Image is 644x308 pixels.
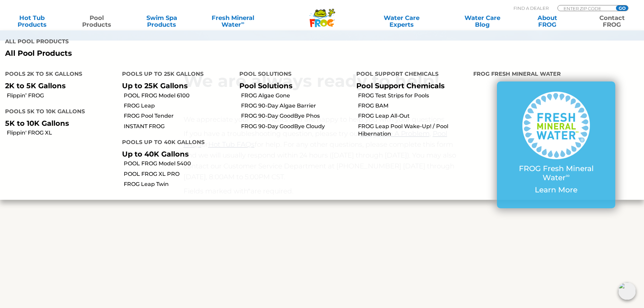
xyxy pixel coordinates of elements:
[566,172,570,179] sup: ∞
[241,112,351,120] a: FROG 90-Day GoodBye Phos
[618,282,636,300] img: openIcon
[510,186,602,194] p: Learn More
[241,20,244,25] sup: ∞
[358,112,468,120] a: FROG Leap All-Out
[510,164,602,182] p: FROG Fresh Mineral Water
[124,123,234,130] a: INSTANT FROG
[7,92,117,99] a: Flippin’ FROG
[241,92,351,99] a: FROG Algae Gone
[473,68,639,81] h4: FROG Fresh Mineral Water
[122,150,229,158] p: Up to 40K Gallons
[361,15,443,28] a: Water CareExperts
[72,15,122,28] a: PoolProducts
[124,102,234,110] a: FROG Leap
[522,15,572,28] a: AboutFROG
[124,170,234,178] a: POOL FROG XL PRO
[358,92,468,99] a: FROG Test Strips for Pools
[5,81,112,90] p: 2K to 5K Gallons
[5,49,317,58] a: All Pool Products
[241,102,351,110] a: FROG 90-Day Algae Barrier
[241,123,351,130] a: FROG 90-Day GoodBye Cloudy
[124,160,234,167] a: POOL FROG Model 5400
[616,5,628,11] input: GO
[356,81,463,90] p: Pool Support Chemicals
[358,102,468,110] a: FROG BAM
[124,112,234,120] a: FROG Pool Tender
[356,68,463,81] h4: Pool Support Chemicals
[514,5,549,11] p: Find A Dealer
[239,68,346,81] h4: Pool Solutions
[122,81,229,90] p: Up to 25K Gallons
[7,15,57,28] a: Hot TubProducts
[5,35,317,49] h4: All Pool Products
[563,5,609,11] input: Zip Code Form
[5,105,112,119] h4: Pools 5K to 10K Gallons
[239,81,292,90] a: Pool Solutions
[122,68,229,81] h4: Pools up to 25K Gallons
[510,92,602,198] a: FROG Fresh Mineral Water∞ Learn More
[137,15,187,28] a: Swim SpaProducts
[5,68,112,81] h4: Pools 2K to 5K Gallons
[7,129,117,137] a: Flippin' FROG XL
[587,15,637,28] a: ContactFROG
[122,136,229,150] h4: Pools up to 40K Gallons
[358,123,468,138] a: FROG Leap Pool Wake-Up! / Pool Hibernation
[201,15,264,28] a: Fresh MineralWater∞
[457,15,507,28] a: Water CareBlog
[5,119,112,127] p: 5K to 10K Gallons
[124,181,234,188] a: FROG Leap Twin
[124,92,234,99] a: POOL FROG Model 6100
